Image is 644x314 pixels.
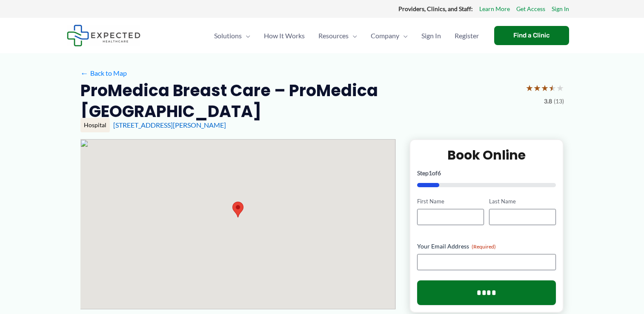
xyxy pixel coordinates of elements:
[80,118,110,132] div: Hospital
[80,67,127,80] a: ←Back to Map
[455,21,479,51] span: Register
[556,80,564,96] span: ★
[371,21,399,51] span: Company
[214,21,242,51] span: Solutions
[494,26,569,45] a: Find a Clinic
[207,21,257,51] a: SolutionsMenu Toggle
[479,3,510,14] a: Learn More
[349,21,357,51] span: Menu Toggle
[415,21,448,51] a: Sign In
[399,21,408,51] span: Menu Toggle
[421,21,441,51] span: Sign In
[242,21,250,51] span: Menu Toggle
[80,80,519,122] h2: ProMedica Breast Care – ProMedica [GEOGRAPHIC_DATA]
[67,25,140,46] img: Expected Healthcare Logo - side, dark font, small
[417,197,484,206] label: First Name
[448,21,486,51] a: Register
[552,3,569,14] a: Sign In
[417,147,556,163] h2: Book Online
[541,80,549,96] span: ★
[417,242,556,251] label: Your Email Address
[526,80,533,96] span: ★
[549,80,556,96] span: ★
[417,170,556,176] p: Step of
[533,80,541,96] span: ★
[438,169,441,177] span: 6
[544,96,552,107] span: 3.8
[264,21,305,51] span: How It Works
[318,21,349,51] span: Resources
[554,96,564,107] span: (13)
[257,21,312,51] a: How It Works
[113,121,226,129] a: [STREET_ADDRESS][PERSON_NAME]
[364,21,415,51] a: CompanyMenu Toggle
[516,3,545,14] a: Get Access
[207,21,486,51] nav: Primary Site Navigation
[429,169,432,177] span: 1
[489,197,556,206] label: Last Name
[312,21,364,51] a: ResourcesMenu Toggle
[398,5,473,12] strong: Providers, Clinics, and Staff:
[80,69,89,77] span: ←
[472,243,496,250] span: (Required)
